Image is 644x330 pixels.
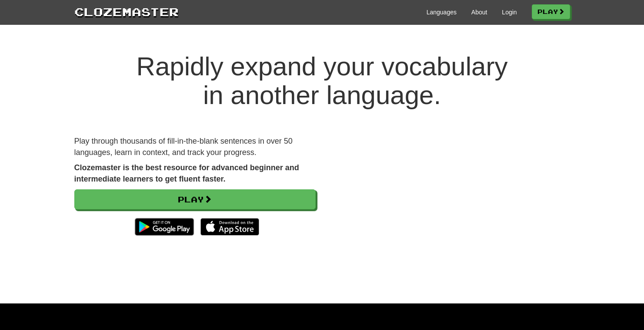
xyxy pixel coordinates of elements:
[74,136,316,158] p: Play through thousands of fill-in-the-blank sentences in over 50 languages, learn in context, and...
[200,218,259,236] img: Download_on_the_App_Store_Badge_US-UK_135x40-25178aeef6eb6b83b96f5f2d004eda3bffbb37122de64afbaef7...
[471,8,487,17] a: About
[502,8,517,17] a: Login
[74,163,299,183] strong: Clozemaster is the best resource for advanced beginner and intermediate learners to get fluent fa...
[532,4,570,19] a: Play
[427,8,457,17] a: Languages
[74,3,179,20] a: Clozemaster
[130,214,198,240] img: Get it on Google Play
[74,189,316,209] a: Play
